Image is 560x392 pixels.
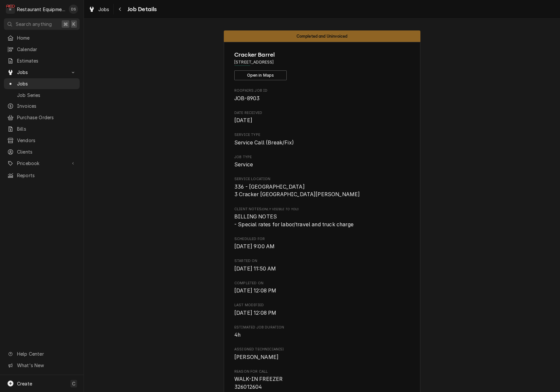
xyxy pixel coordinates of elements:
span: 336 - [GEOGRAPHIC_DATA] 3 Cracker [GEOGRAPHIC_DATA][PERSON_NAME] [234,184,360,198]
button: Open in Maps [234,70,287,80]
a: Clients [4,146,80,157]
span: Last Modified [234,303,410,308]
span: Job Type [234,155,410,160]
div: Last Modified [234,303,410,317]
div: Completed On [234,281,410,295]
span: Service Call (Break/Fix) [234,140,294,146]
span: Invoices [17,103,76,109]
a: Purchase Orders [4,112,80,123]
span: Vendors [17,137,76,144]
span: [DATE] 11:50 AM [234,266,276,272]
span: What's New [17,362,76,369]
span: [DATE] [234,117,252,123]
a: Job Series [4,90,80,101]
span: Assigned Technician(s) [234,347,410,352]
span: Service Location [234,183,410,198]
span: Name [234,50,410,59]
span: [PERSON_NAME] [234,354,279,360]
span: Service Location [234,177,410,182]
span: Search anything [16,21,52,28]
span: Job Series [17,92,76,99]
span: Service Type [234,139,410,147]
span: Date Received [234,117,410,124]
span: Date Received [234,110,410,116]
span: Jobs [17,80,76,87]
div: Started On [234,258,410,272]
span: [DATE] 12:08 PM [234,310,276,316]
div: Derek Stewart's Avatar [69,5,78,14]
div: Job Type [234,155,410,169]
div: DS [69,5,78,14]
span: Reason For Call [234,369,410,374]
span: [DATE] 12:08 PM [234,288,276,294]
a: Vendors [4,135,80,146]
div: Client Information [234,50,410,80]
span: JOB-8903 [234,95,260,102]
span: Completed On [234,281,410,286]
span: Started On [234,265,410,273]
a: Go to Jobs [4,67,80,78]
span: Clients [17,148,76,155]
div: Restaurant Equipment Diagnostics's Avatar [6,5,15,14]
button: Search anything⌘K [4,18,80,30]
span: Roopairs Job ID [234,88,410,93]
button: Navigate back [115,4,126,14]
div: Roopairs Job ID [234,88,410,102]
a: Calendar [4,44,80,55]
a: Go to Pricebook [4,158,80,169]
span: Job Type [234,161,410,169]
a: Jobs [4,78,80,89]
span: 4h [234,332,241,338]
span: Jobs [98,6,109,13]
span: Estimated Job Duration [234,325,410,330]
span: [object Object] [234,213,410,228]
span: Estimates [17,57,76,64]
span: Reports [17,172,76,179]
div: Estimated Job Duration [234,325,410,339]
span: Scheduled For [234,236,410,242]
span: BILLING NOTES - Special rates for labor/travel and truck charge [234,214,354,228]
span: Create [17,381,32,386]
span: [DATE] 9:00 AM [234,243,275,250]
span: Completed On [234,287,410,295]
div: R [6,5,15,14]
span: Service Type [234,132,410,138]
span: Home [17,34,76,41]
div: Date Received [234,110,410,124]
a: Reports [4,170,80,181]
div: Service Type [234,132,410,146]
a: Go to What's New [4,360,80,371]
span: Completed and Uninvoiced [297,34,348,38]
span: Address [234,59,410,65]
span: Job Details [126,5,157,14]
span: Bills [17,125,76,132]
span: Last Modified [234,309,410,317]
span: Scheduled For [234,243,410,251]
div: Restaurant Equipment Diagnostics [17,6,65,13]
span: Pricebook [17,160,67,167]
div: Service Location [234,177,410,198]
div: Assigned Technician(s) [234,347,410,361]
span: Help Center [17,350,76,357]
span: ⌘ [63,21,68,28]
span: K [72,21,75,28]
a: Estimates [4,55,80,66]
span: (Only Visible to You) [261,207,299,211]
div: [object Object] [234,207,410,229]
a: Home [4,32,80,43]
a: Bills [4,123,80,134]
a: Go to Help Center [4,348,80,359]
span: Purchase Orders [17,114,76,121]
span: Service [234,161,253,168]
span: Jobs [17,69,67,76]
div: Scheduled For [234,236,410,251]
span: Roopairs Job ID [234,95,410,103]
a: Jobs [86,4,112,15]
span: C [72,380,75,387]
span: Assigned Technician(s) [234,353,410,361]
span: Calendar [17,46,76,53]
span: Estimated Job Duration [234,331,410,339]
a: Invoices [4,101,80,111]
span: Client Notes [234,207,410,212]
div: Status [224,30,420,42]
